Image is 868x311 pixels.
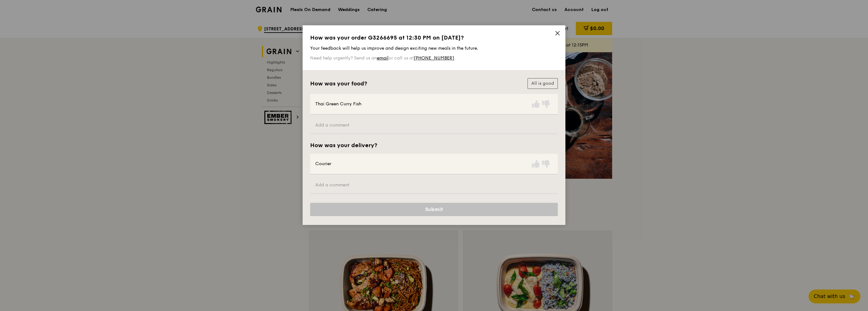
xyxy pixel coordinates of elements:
a: [PHONE_NUMBER] [414,55,454,61]
a: email [377,55,389,61]
h2: How was your food? [310,80,367,87]
p: Need help urgently? Send us an or call us at . [310,55,558,61]
p: Your feedback will help us improve and design exciting new meals in the future. [310,46,558,51]
div: Courier [315,161,331,167]
button: Submit [310,203,558,216]
input: Add a comment [310,177,558,194]
input: Add a comment [310,117,558,134]
div: Thai Green Curry Fish [315,101,361,107]
h2: How was your delivery? [310,142,377,149]
button: All is good [527,78,558,89]
h1: How was your order G3266695 at 12:30 PM on [DATE]? [310,34,558,41]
